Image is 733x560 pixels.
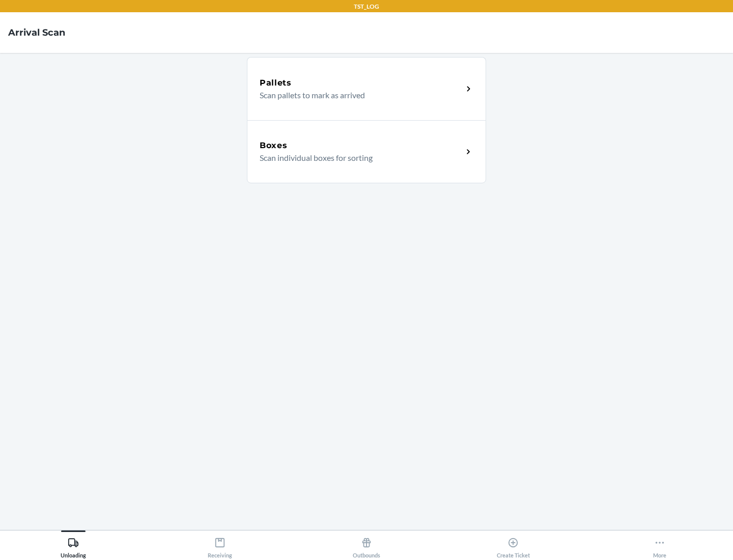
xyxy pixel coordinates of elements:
div: Outbounds [353,533,380,558]
button: Receiving [147,530,293,558]
p: Scan pallets to mark as arrived [260,89,455,101]
h4: Arrival Scan [8,26,65,39]
p: TST_LOG [354,2,379,11]
div: More [653,533,666,558]
div: Create Ticket [497,533,530,558]
a: PalletsScan pallets to mark as arrived [247,57,486,120]
h5: Pallets [260,77,292,89]
button: Outbounds [293,530,440,558]
div: Unloading [61,533,86,558]
button: Create Ticket [440,530,586,558]
p: Scan individual boxes for sorting [260,152,455,164]
a: BoxesScan individual boxes for sorting [247,120,486,183]
div: Receiving [208,533,232,558]
h5: Boxes [260,139,288,152]
button: More [586,530,733,558]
